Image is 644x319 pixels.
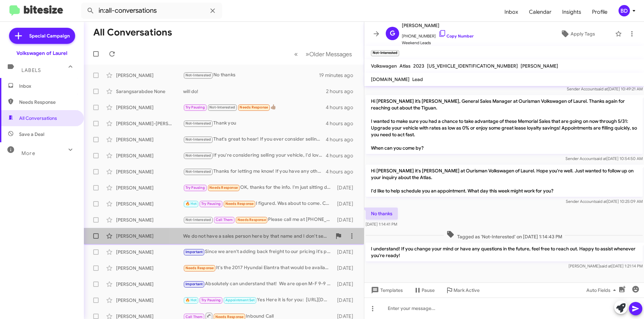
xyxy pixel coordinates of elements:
[116,217,183,223] div: [PERSON_NAME]
[183,168,326,175] div: Thanks for letting me know! If you have any other vehicles you'd consider selling, feel free to s...
[116,233,183,239] div: [PERSON_NAME]
[440,284,485,296] button: Mark Active
[185,105,205,109] span: Try Pausing
[290,47,356,61] nav: Page navigation example
[183,248,334,256] div: Since we aren't adding back freight to our pricing it's pretty straight here for me. As I have al...
[587,2,613,22] a: Profile
[402,39,474,46] span: Weekend Leads
[209,105,235,109] span: Not-Interested
[19,131,44,138] span: Save a Deal
[302,47,356,61] button: Next
[364,284,408,296] button: Templates
[619,5,630,16] div: BD
[366,165,643,197] p: Hi [PERSON_NAME] it's [PERSON_NAME] at Ourisman Volkswagen of Laurel. Hope you're well. Just want...
[183,103,326,111] div: 👍🏾
[183,233,332,239] div: We do not have a sales person here by that name and I don't see any applications.
[183,184,334,191] div: OK, thanks for the info. I'm just sitting down for dinner with my parents. I'll be talking to my ...
[116,104,183,111] div: [PERSON_NAME]
[116,201,183,207] div: [PERSON_NAME]
[183,264,334,272] div: It's the 2017 Hyundai Elantra that would be available to go see. They're working [DATE].
[596,86,608,91] span: said at
[19,83,76,89] span: Inbox
[413,63,424,69] span: 2023
[116,265,183,271] div: [PERSON_NAME]
[571,28,595,40] span: Apply Tags
[185,282,203,286] span: Important
[326,88,359,95] div: 2 hours ago
[326,152,359,159] div: 4 hours ago
[557,2,587,22] a: Insights
[183,71,319,79] div: No thanks
[116,297,183,304] div: [PERSON_NAME]
[183,200,334,208] div: I figured. Was about to come. Can you let me know of any Jettas or Passat in that price/milage ra...
[326,120,359,127] div: 4 hours ago
[185,153,211,158] span: Not-Interested
[116,168,183,175] div: [PERSON_NAME]
[116,120,183,127] div: [PERSON_NAME]-[PERSON_NAME]
[422,284,435,296] span: Pause
[566,156,643,161] span: Sender Account [DATE] 10:54:50 AM
[185,266,214,270] span: Needs Response
[294,50,298,58] span: «
[334,249,359,255] div: [DATE]
[185,202,197,206] span: 🔥 Hot
[499,2,524,22] span: Inbox
[215,315,244,319] span: Needs Response
[371,76,410,82] span: [DOMAIN_NAME]
[185,121,211,126] span: Not-Interested
[237,218,266,222] span: Needs Response
[183,280,334,288] div: Absolutely can understand that! We are open M-F 9-9 and Sat 9-7. Can be flexible on whatever timi...
[334,217,359,223] div: [DATE]
[326,136,359,143] div: 4 hours ago
[543,28,612,40] button: Apply Tags
[366,95,643,154] p: Hi [PERSON_NAME] it’s [PERSON_NAME], General Sales Manager at Ourisman Volkswagen of Laurel. Than...
[371,63,397,69] span: Volkswagen
[225,202,254,206] span: Needs Response
[366,208,398,220] p: No thanks
[326,104,359,111] div: 4 hours ago
[566,199,643,204] span: Sender Account [DATE] 10:25:09 AM
[209,185,238,190] span: Needs Response
[183,136,326,143] div: That's great to hear! If you ever consider selling your vehicle in the future, we’d be happy to h...
[366,222,397,227] span: [DATE] 1:14:41 PM
[116,136,183,143] div: [PERSON_NAME]
[185,298,197,302] span: 🔥 Hot
[185,218,211,222] span: Not-Interested
[402,21,474,29] span: [PERSON_NAME]
[19,115,57,122] span: All Conversations
[16,50,67,57] div: Volkswagen of Laurel
[29,32,70,39] span: Special Campaign
[81,3,222,19] input: Search
[334,184,359,191] div: [DATE]
[9,28,75,44] a: Special Campaign
[613,5,637,16] button: BD
[93,27,172,38] h1: All Conversations
[408,284,440,296] button: Pause
[21,67,41,73] span: Labels
[116,88,183,95] div: Sarangsarabdee None
[399,63,411,69] span: Atlas
[185,137,211,142] span: Not-Interested
[524,2,557,22] a: Calendar
[309,51,352,58] span: Older Messages
[427,63,518,69] span: [US_VEHICLE_IDENTIFICATION_NUMBER]
[306,50,309,58] span: »
[319,72,359,79] div: 19 minutes ago
[183,296,334,304] div: Yes Here it is for you: [URL][DOMAIN_NAME]
[185,73,211,77] span: Not-Interested
[116,281,183,288] div: [PERSON_NAME]
[239,105,268,109] span: Needs Response
[370,284,403,296] span: Templates
[581,284,624,296] button: Auto Fields
[402,29,474,39] span: [PHONE_NUMBER]
[185,185,205,190] span: Try Pausing
[600,263,611,268] span: said at
[116,152,183,159] div: [PERSON_NAME]
[586,284,619,296] span: Auto Fields
[412,76,423,82] span: Lead
[185,250,203,254] span: Important
[183,216,334,224] div: Please call me at [PHONE_NUMBER]
[371,50,399,56] small: Not-Interested
[326,168,359,175] div: 4 hours ago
